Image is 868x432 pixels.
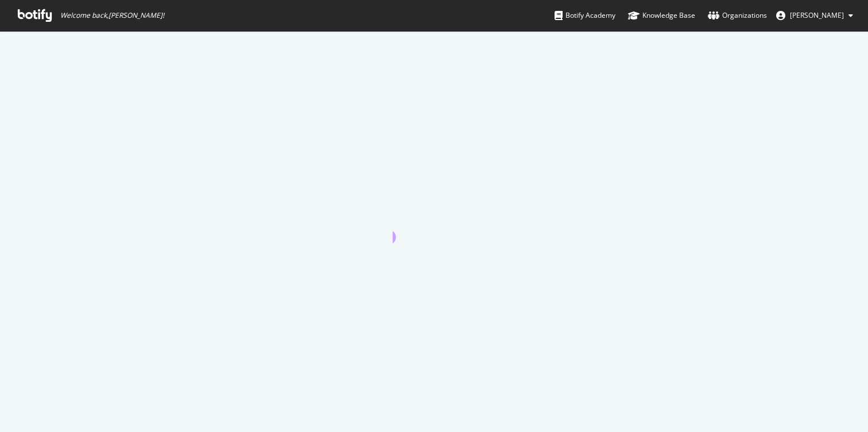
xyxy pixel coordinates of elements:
div: Organizations [708,10,767,21]
span: David Britton [790,10,844,20]
div: Knowledge Base [628,10,695,21]
button: [PERSON_NAME] [767,6,862,25]
div: animation [393,202,475,243]
span: Welcome back, [PERSON_NAME] ! [60,11,164,20]
div: Botify Academy [555,10,615,21]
